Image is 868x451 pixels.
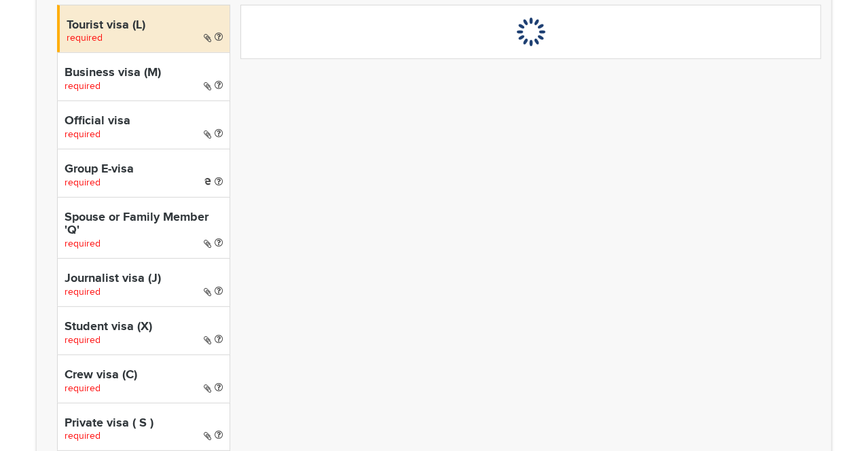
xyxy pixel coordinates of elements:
[65,163,223,177] h4: Group E-visa
[65,383,101,394] span: required
[65,129,101,140] span: required
[65,335,101,346] span: required
[65,115,223,128] h4: Official visa
[65,369,223,382] h4: Crew visa (C)
[65,177,101,188] span: required
[67,33,103,43] span: required
[65,417,223,431] h4: Private visa ( S )
[67,19,223,33] h4: Tourist visa (L)
[65,287,101,297] span: required
[65,321,223,334] h4: Student visa (X)
[65,238,101,249] span: required
[65,81,101,92] span: required
[65,67,223,80] h4: Business visa (M)
[65,211,223,238] h4: Spouse or Family Member 'Q'
[65,431,101,441] span: required
[65,272,223,286] h4: Journalist visa (J)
